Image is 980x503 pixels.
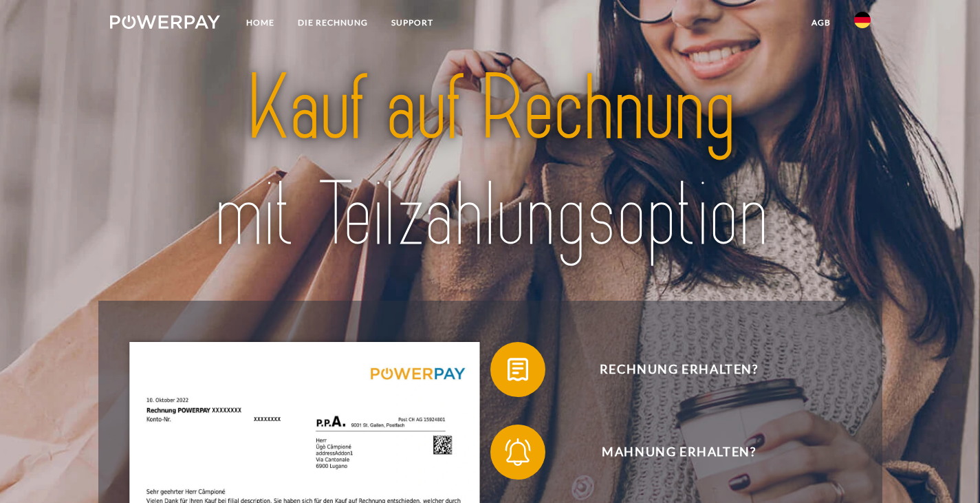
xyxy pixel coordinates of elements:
[147,50,833,274] img: title-powerpay_de.svg
[286,10,380,35] a: DIE RECHNUNG
[380,10,445,35] a: SUPPORT
[510,425,847,480] span: Mahnung erhalten?
[800,10,842,35] a: agb
[490,425,848,480] button: Mahnung erhalten?
[854,12,871,28] img: de
[490,342,848,397] button: Rechnung erhalten?
[110,15,221,29] img: logo-powerpay-white.svg
[510,342,847,397] span: Rechnung erhalten?
[235,10,286,35] a: Home
[501,435,535,469] img: qb_bell.svg
[501,352,535,387] img: qb_bill.svg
